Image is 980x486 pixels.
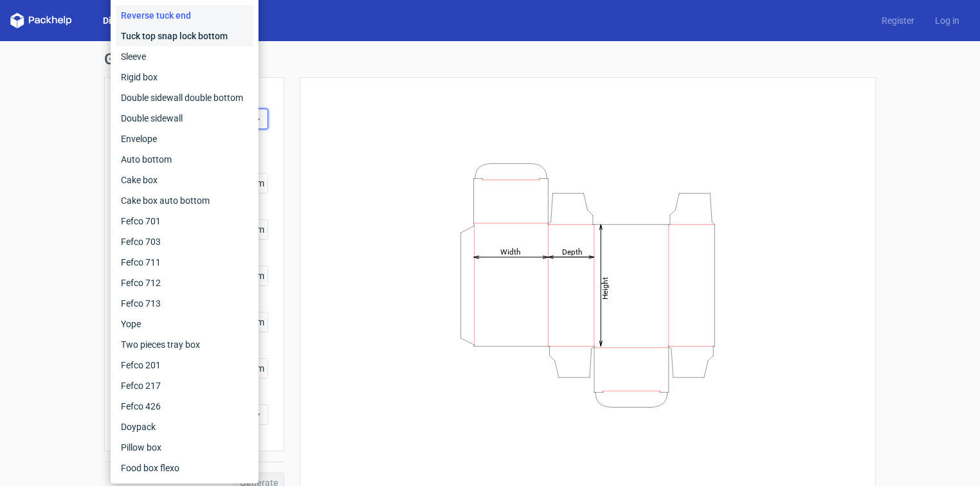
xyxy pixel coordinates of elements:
[116,458,253,478] div: Food box flexo
[116,396,253,417] div: Fefco 426
[116,314,253,334] div: Yope
[116,437,253,458] div: Pillow box
[116,26,253,46] div: Tuck top snap lock bottom
[601,276,610,299] tspan: Height
[116,293,253,314] div: Fefco 713
[116,190,253,211] div: Cake box auto bottom
[116,273,253,293] div: Fefco 712
[500,247,521,256] tspan: Width
[562,247,583,256] tspan: Depth
[93,14,147,27] a: Dielines
[116,87,253,108] div: Double sidewall double bottom
[116,417,253,437] div: Doypack
[116,211,253,231] div: Fefco 701
[116,108,253,129] div: Double sidewall
[116,170,253,190] div: Cake box
[116,67,253,87] div: Rigid box
[116,5,253,26] div: Reverse tuck end
[116,375,253,396] div: Fefco 217
[116,334,253,355] div: Two pieces tray box
[116,231,253,252] div: Fefco 703
[116,149,253,170] div: Auto bottom
[104,51,876,67] h1: Generate new dieline
[116,355,253,375] div: Fefco 201
[116,252,253,273] div: Fefco 711
[871,14,925,27] a: Register
[925,14,970,27] a: Log in
[116,46,253,67] div: Sleeve
[116,129,253,149] div: Envelope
